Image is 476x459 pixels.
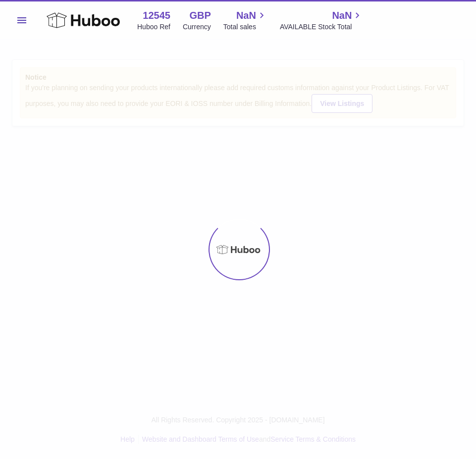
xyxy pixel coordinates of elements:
[143,9,170,22] strong: 12545
[280,9,364,32] a: NaN AVAILABLE Stock Total
[280,22,364,32] span: AVAILABLE Stock Total
[223,22,267,32] span: Total sales
[332,9,352,22] span: NaN
[223,9,267,32] a: NaN Total sales
[236,9,256,22] span: NaN
[183,22,211,32] div: Currency
[137,22,170,32] div: Huboo Ref
[189,9,211,22] strong: GBP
